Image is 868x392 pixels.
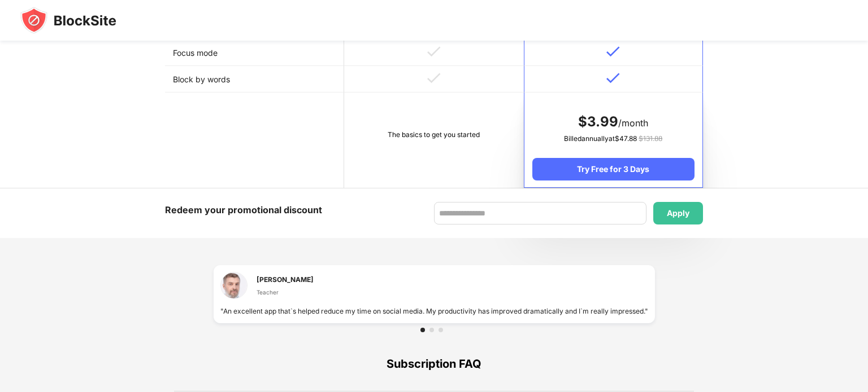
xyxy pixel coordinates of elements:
[257,288,314,297] div: Teacher
[667,209,689,218] div: Apply
[20,7,116,34] img: blocksite-icon-black.svg
[165,202,322,218] div: Redeem your promotional discount
[220,306,648,316] div: "An excellent app that`s helped reduce my time on social media. My productivity has improved dram...
[427,46,441,57] img: v-grey.svg
[220,272,248,299] img: testimonial-1.jpg
[532,158,695,180] div: Try Free for 3 Days
[532,133,695,144] div: Billed annually at $ 47.88
[427,73,441,83] img: v-grey.svg
[165,39,344,66] td: Focus mode
[639,134,662,143] span: $ 131.88
[532,113,695,131] div: /month
[174,337,694,391] div: Subscription FAQ
[257,274,314,285] div: [PERSON_NAME]
[578,113,618,130] span: $ 3.99
[165,66,344,93] td: Block by words
[606,73,620,83] img: v-blue.svg
[352,129,515,140] div: The basics to get you started
[606,46,620,57] img: v-blue.svg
